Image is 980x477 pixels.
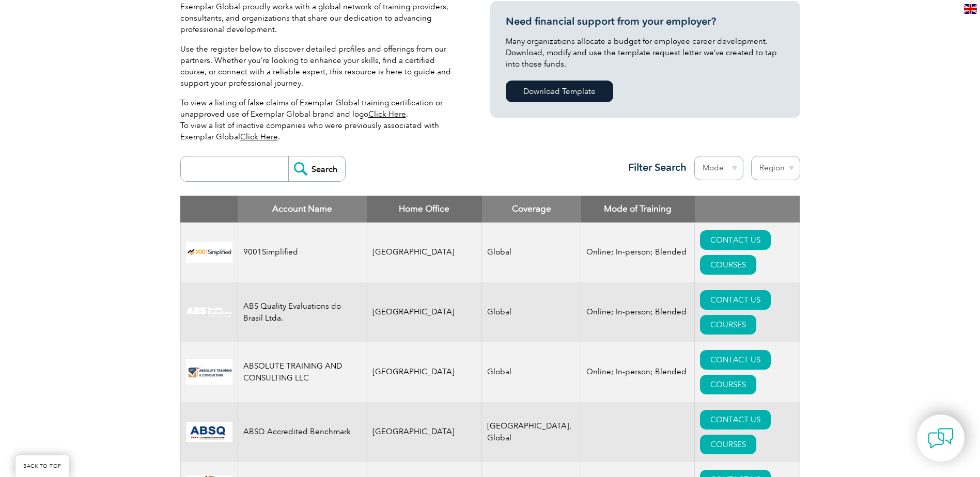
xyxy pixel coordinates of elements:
a: COURSES [700,315,756,335]
td: Online; In-person; Blended [581,342,695,402]
input: Search [288,156,345,181]
th: Coverage: activate to sort column ascending [482,196,581,222]
a: COURSES [700,255,756,275]
img: contact-chat.png [928,425,954,451]
td: 9001Simplified [238,222,367,282]
td: ABSOLUTE TRAINING AND CONSULTING LLC [238,342,367,402]
td: Global [482,342,581,402]
img: cc24547b-a6e0-e911-a812-000d3a795b83-logo.png [186,422,232,442]
td: ABSQ Accredited Benchmark [238,402,367,462]
img: c92924ac-d9bc-ea11-a814-000d3a79823d-logo.jpg [186,307,232,318]
th: Home Office: activate to sort column ascending [367,196,482,222]
td: Global [482,222,581,282]
td: [GEOGRAPHIC_DATA] [367,402,482,462]
th: : activate to sort column ascending [695,196,800,222]
a: CONTACT US [700,410,771,430]
p: To view a listing of false claims of Exemplar Global training certification or unapproved use of ... [180,97,459,142]
td: Global [482,282,581,342]
a: Download Template [506,81,613,102]
p: Many organizations allocate a budget for employee career development. Download, modify and use th... [506,36,785,70]
th: Mode of Training: activate to sort column ascending [581,196,695,222]
td: [GEOGRAPHIC_DATA] [367,222,482,282]
td: [GEOGRAPHIC_DATA] [367,282,482,342]
h3: Need financial support from your employer? [506,15,785,28]
a: COURSES [700,435,756,454]
a: Click Here [240,132,278,141]
th: Account Name: activate to sort column descending [238,196,367,222]
p: Use the register below to discover detailed profiles and offerings from our partners. Whether you... [180,43,459,89]
p: Exemplar Global proudly works with a global network of training providers, consultants, and organ... [180,1,459,35]
a: COURSES [700,375,756,394]
img: 37c9c059-616f-eb11-a812-002248153038-logo.png [186,242,232,263]
td: ABS Quality Evaluations do Brasil Ltda. [238,282,367,342]
a: CONTACT US [700,290,771,310]
a: BACK TO TOP [15,455,69,477]
td: [GEOGRAPHIC_DATA], Global [482,402,581,462]
img: en [964,4,977,14]
a: CONTACT US [700,230,771,250]
td: [GEOGRAPHIC_DATA] [367,342,482,402]
img: 16e092f6-eadd-ed11-a7c6-00224814fd52-logo.png [186,359,232,385]
a: Click Here [368,109,406,119]
td: Online; In-person; Blended [581,222,695,282]
a: CONTACT US [700,350,771,370]
td: Online; In-person; Blended [581,282,695,342]
h3: Filter Search [622,161,687,174]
